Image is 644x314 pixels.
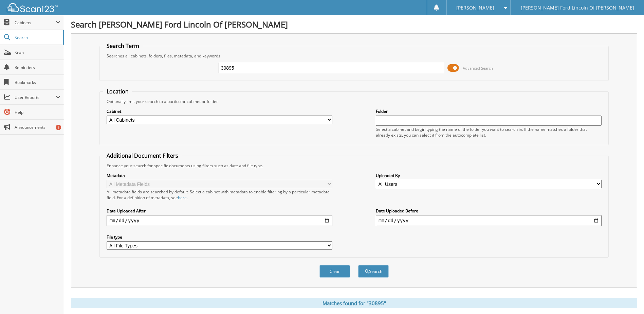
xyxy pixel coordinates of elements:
span: Reminders [15,65,60,70]
span: Scan [15,50,60,55]
legend: Additional Document Filters [103,152,182,159]
legend: Location [103,88,132,95]
div: Select a cabinet and begin typing the name of the folder you want to search in. If the name match... [376,126,602,138]
legend: Search Term [103,42,143,50]
span: Advanced Search [463,66,493,71]
div: All metadata fields are searched by default. Select a cabinet with metadata to enable filtering b... [107,189,332,200]
div: Enhance your search for specific documents using filters such as date and file type. [103,163,605,169]
label: Date Uploaded After [107,208,332,214]
img: scan123-logo-white.svg [7,3,58,12]
span: [PERSON_NAME] [456,6,494,10]
span: Search [15,35,59,40]
label: Cabinet [107,108,332,114]
div: Matches found for "30895" [71,298,637,308]
label: Metadata [107,173,332,178]
span: [PERSON_NAME] Ford Lincoln Of [PERSON_NAME] [521,6,634,10]
span: User Reports [15,94,56,100]
label: Date Uploaded Before [376,208,602,214]
label: File type [107,234,332,240]
div: Searches all cabinets, folders, files, metadata, and keywords [103,53,605,59]
span: Help [15,109,60,115]
h1: Search [PERSON_NAME] Ford Lincoln Of [PERSON_NAME] [71,19,637,30]
span: Bookmarks [15,80,60,85]
div: 1 [56,125,61,130]
input: end [376,215,602,226]
input: start [107,215,332,226]
button: Clear [319,265,350,278]
div: Optionally limit your search to a particular cabinet or folder [103,99,605,104]
span: Cabinets [15,20,56,25]
button: Search [358,265,389,278]
label: Uploaded By [376,173,602,178]
span: Announcements [15,124,60,130]
a: here [178,195,187,200]
label: Folder [376,108,602,114]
